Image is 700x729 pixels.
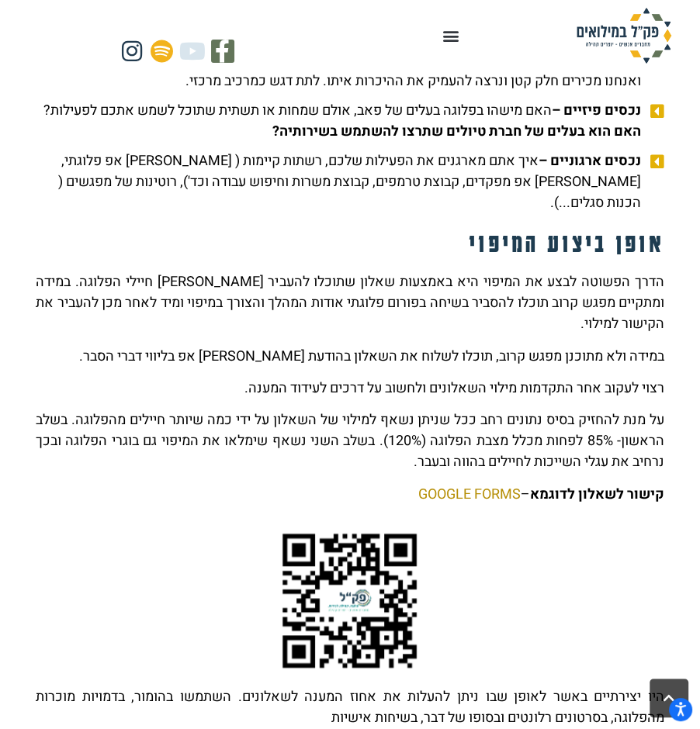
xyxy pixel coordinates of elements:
[530,484,664,505] strong: קישור לשאלון לדוגמא
[36,484,664,505] p: –
[552,100,641,121] b: נכסים פיזיים –
[36,100,645,142] span: האם מישהו בפלוגה בעלים של פאב, אולם שמחות או תשתית שתוכל לשמש אתכם לפעילות?
[36,346,664,367] p: במידה ולא מתוכנן מפגש קרוב, תוכלו לשלוח את השאלון בהודעת [PERSON_NAME] אפ בליווי דברי הסבר.
[36,378,664,399] p: רצוי לעקוב אחר התקדמות מילוי השאלונים ולחשוב על דרכים לעידוד המענה.
[36,150,645,213] span: איך אתם מארגנים את הפעילות שלכם, רשתות קיימות ( [PERSON_NAME] אפ פלוגתי, [PERSON_NAME] אפ מפקדים,...
[36,271,664,334] p: הדרך הפשוטה לבצע את המיפוי היא באמצעות שאלון שתוכלו להעביר [PERSON_NAME] חיילי הפלוגה. במידה ומתק...
[36,409,664,472] p: על מנת להחזיק בסיס נתונים רחב ככל שניתן נשאף למילוי של השאלון על ידי כמה שיותר חיילים מהפלוגה. בש...
[36,229,664,256] h4: אופן ביצוע המיפוי
[438,23,464,49] div: Menu Toggle
[418,484,521,505] a: GOOGLE FORMS
[556,8,692,64] img: פק"ל
[539,150,641,171] b: נכסים ארגוניים –
[36,686,664,728] p: היו יצירתיים באשר לאופן שבו ניתן להעלות את אחוז המענה לשאלונים. השתמשו בהומור, בדמויות מוכרות מהפ...
[272,121,641,142] b: האם הוא בעלים של חברת טיולים שתרצו להשתמש בשירותיה?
